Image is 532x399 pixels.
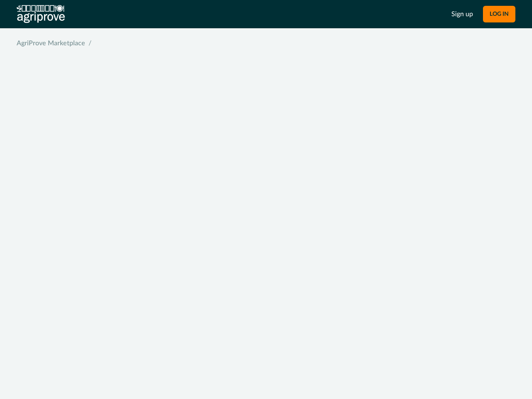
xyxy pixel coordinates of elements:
button: LOG IN [483,6,515,22]
img: AgriProve logo [17,5,65,23]
a: AgriProve Marketplace [17,38,85,48]
a: Sign up [451,9,473,19]
span: / [89,38,91,48]
nav: breadcrumb [17,38,515,48]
